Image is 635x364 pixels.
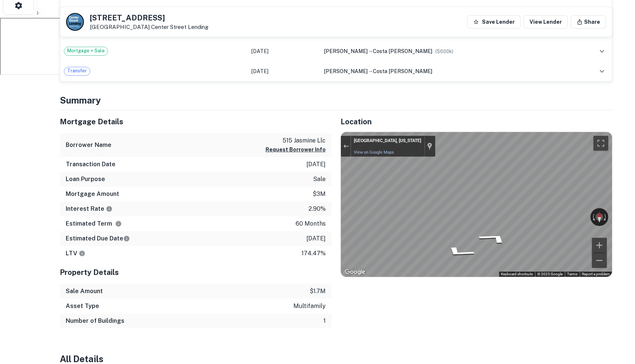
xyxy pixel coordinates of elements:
[582,272,610,276] a: Report a problem
[354,138,421,144] div: [GEOGRAPHIC_DATA], [US_STATE]
[66,175,105,184] h6: Loan Purpose
[248,61,320,81] td: [DATE]
[293,302,326,311] p: multifamily
[106,206,113,212] svg: The interest rates displayed on the website are for informational purposes only and may be report...
[524,15,568,29] a: View Lender
[373,48,432,54] span: costa [PERSON_NAME]
[123,235,130,242] svg: Estimate is based on a standard schedule for this type of loan.
[324,48,368,54] span: [PERSON_NAME]
[596,45,608,58] button: expand row
[306,234,326,243] p: [DATE]
[467,15,521,29] button: Save Lender
[90,14,208,22] h5: [STREET_ADDRESS]
[66,317,124,325] h6: Number of Buildings
[64,67,90,75] span: Transfer
[309,204,326,213] p: 2.90%
[571,15,606,29] button: Share
[151,24,208,30] a: Center Street Lending
[79,250,85,257] svg: LTVs displayed on the website are for informational purposes only and may be reported incorrectly...
[466,230,522,247] path: Go Northeast
[596,5,608,17] button: expand row
[324,67,571,75] div: →
[313,175,326,184] p: sale
[66,287,103,296] h6: Sale Amount
[592,253,607,268] button: Zoom out
[323,317,326,325] p: 1
[66,160,115,169] h6: Transaction Date
[248,41,320,61] td: [DATE]
[302,249,326,258] p: 174.47%
[66,204,113,213] h6: Interest Rate
[66,190,119,199] h6: Mortgage Amount
[373,68,432,74] span: costa [PERSON_NAME]
[66,234,130,243] h6: Estimated Due Date
[66,219,122,228] h6: Estimated Term
[343,267,367,277] img: Google
[427,142,432,150] a: Show location on map
[593,136,608,151] button: Toggle fullscreen view
[596,65,608,78] button: expand row
[60,116,332,127] h5: Mortgage Details
[341,141,351,151] button: Exit the Street View
[592,238,607,253] button: Zoom in
[66,302,99,311] h6: Asset Type
[306,160,326,169] p: [DATE]
[66,141,111,150] h6: Borrower Name
[266,145,326,154] button: Request Borrower Info
[567,272,577,276] a: Terms (opens in new tab)
[324,68,368,74] span: [PERSON_NAME]
[537,272,563,276] span: © 2025 Google
[343,267,367,277] a: Open this area in Google Maps (opens a new window)
[431,243,487,260] path: Go Southwest
[313,190,326,199] p: $3m
[354,150,394,155] a: View on Google Maps
[248,1,320,21] td: [DATE]
[596,208,603,226] button: Reset the view
[501,272,533,277] button: Keyboard shortcuts
[590,208,596,226] button: Rotate counterclockwise
[324,47,571,55] div: →
[60,267,332,278] h5: Property Details
[115,220,122,227] svg: Term is based on a standard schedule for this type of loan.
[435,49,453,54] span: ($ 600k )
[603,208,608,226] button: Rotate clockwise
[341,116,612,127] h5: Location
[341,132,612,277] div: Map
[341,132,612,277] div: Street View
[598,305,635,340] iframe: Chat Widget
[90,24,208,30] p: [GEOGRAPHIC_DATA]
[310,287,326,296] p: $1.7m
[66,249,85,258] h6: LTV
[64,47,108,55] span: Mortgage + Sale
[60,94,612,107] h4: Summary
[296,219,326,228] p: 60 months
[266,136,326,145] p: 515 jasmine llc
